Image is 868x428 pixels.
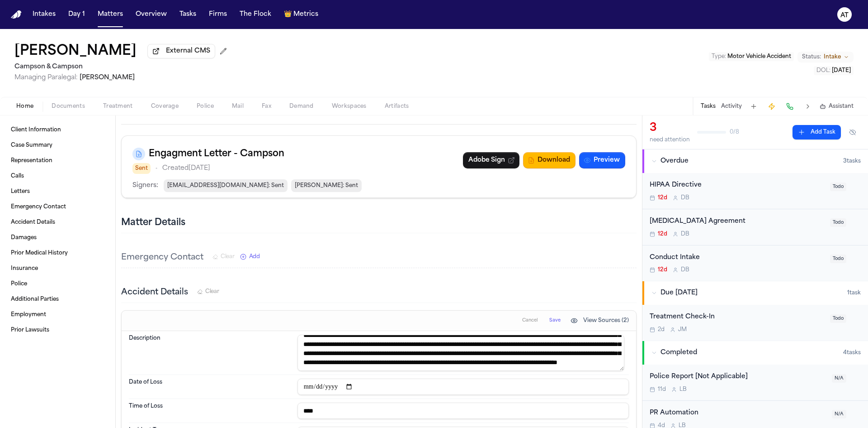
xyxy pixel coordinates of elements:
[205,6,231,23] a: Firms
[783,100,796,113] button: Make a Call
[212,253,235,260] button: Clear Emergency Contact
[579,152,625,168] button: Preview
[642,149,868,173] button: Overdue3tasks
[658,194,667,202] span: 12d
[162,163,210,174] p: Created [DATE]
[701,103,716,110] button: Tasks
[832,68,851,73] span: [DATE]
[566,313,633,328] button: View Sources (2)
[129,335,292,371] dt: Description
[7,292,108,307] a: Additional Parties
[709,52,794,61] button: Edit Type: Motor Vehicle Accident
[650,180,825,191] div: HIPAA Directive
[147,44,215,58] button: External CMS
[221,253,235,260] span: Clear
[650,253,825,263] div: Conduct Intake
[681,194,689,202] span: D B
[65,6,89,23] button: Day 1
[650,312,825,322] div: Treatment Check-In
[843,349,861,356] span: 4 task s
[829,103,854,110] span: Assistant
[7,246,108,260] a: Prior Medical History
[642,281,868,305] button: Due [DATE]1task
[658,266,667,274] span: 12d
[765,100,778,113] button: Create Immediate Task
[52,103,85,110] span: Documents
[642,173,868,209] div: Open task: HIPAA Directive
[519,313,541,328] button: Cancel
[547,313,563,328] button: Save
[197,288,219,295] button: Clear Accident Details
[80,74,135,81] span: [PERSON_NAME]
[262,103,271,110] span: Fax
[712,54,726,59] span: Type :
[642,245,868,281] div: Open task: Conduct Intake
[642,305,868,341] div: Open task: Treatment Check-In
[94,6,127,23] button: Matters
[289,103,314,110] span: Demand
[103,103,133,110] span: Treatment
[236,6,275,23] button: The Flock
[816,68,830,73] span: DOL :
[7,323,108,337] a: Prior Lawsuits
[121,216,185,229] h2: Matter Details
[7,169,108,183] a: Calls
[681,266,689,274] span: D B
[830,314,846,323] span: Todo
[14,62,231,72] h2: Campson & Campson
[205,288,219,295] span: Clear
[14,43,137,60] button: Edit matter name
[830,255,846,263] span: Todo
[151,103,179,110] span: Coverage
[132,180,158,191] p: Signers:
[240,253,260,260] button: Add New
[149,147,284,161] h3: Engagment Letter - Campson
[164,179,288,192] span: [EMAIL_ADDRESS][DOMAIN_NAME] : Sent
[249,253,260,260] span: Add
[7,261,108,276] a: Insurance
[129,403,292,419] dt: Time of Loss
[523,152,576,168] button: Download
[385,103,409,110] span: Artifacts
[832,410,846,418] span: N/A
[747,100,760,113] button: Add Task
[844,125,861,139] button: Hide completed tasks (⌘⇧H)
[650,216,825,227] div: [MEDICAL_DATA] Agreement
[14,43,137,60] h1: [PERSON_NAME]
[650,372,826,382] div: Police Report [Not Applicable]
[660,157,689,166] span: Overdue
[650,408,826,418] div: PR Automation
[129,379,292,395] dt: Date of Loss
[7,308,108,322] a: Employment
[522,317,538,324] span: Cancel
[197,103,214,110] span: Police
[166,47,210,56] span: External CMS
[280,6,322,23] a: crownMetrics
[642,365,868,401] div: Open task: Police Report [Not Applicable]
[155,163,158,174] span: •
[642,209,868,245] div: Open task: Retainer Agreement
[7,277,108,291] a: Police
[176,6,200,23] button: Tasks
[820,103,854,110] button: Assistant
[463,152,519,168] a: Adobe Sign
[847,289,861,297] span: 1 task
[7,123,108,137] a: Client Information
[830,218,846,227] span: Todo
[658,326,665,333] span: 2d
[660,289,698,298] span: Due [DATE]
[11,10,22,19] img: Finch Logo
[121,286,188,299] h3: Accident Details
[658,231,667,238] span: 12d
[7,231,108,245] a: Damages
[549,317,561,324] span: Save
[132,6,170,23] button: Overview
[7,184,108,199] a: Letters
[843,158,861,165] span: 3 task s
[7,138,108,153] a: Case Summary
[16,103,33,110] span: Home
